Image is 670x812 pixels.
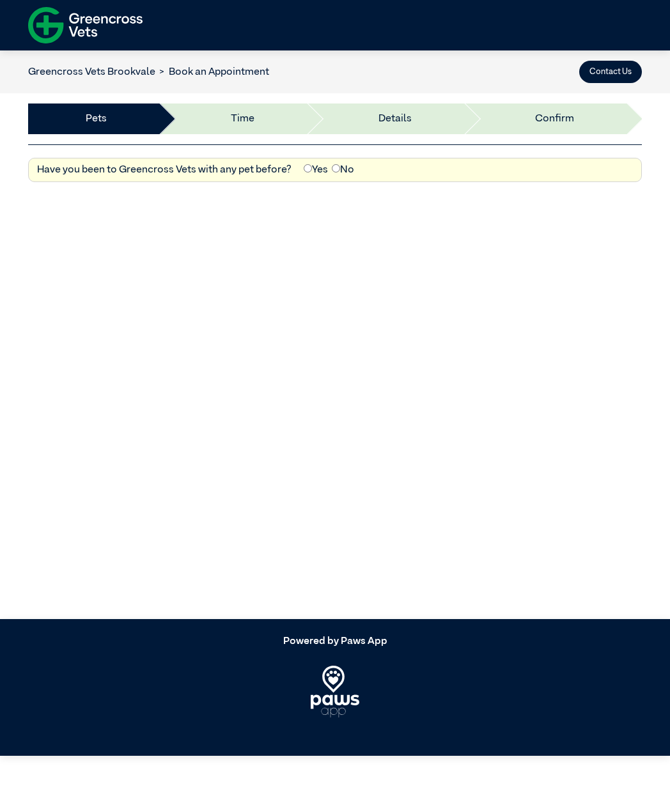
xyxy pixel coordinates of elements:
[155,65,269,80] li: Book an Appointment
[86,111,107,126] a: Pets
[332,162,354,178] label: No
[304,162,328,178] label: Yes
[37,162,292,178] label: Have you been to Greencross Vets with any pet before?
[304,164,312,172] input: Yes
[28,67,155,77] a: Greencross Vets Brookvale
[579,61,642,83] button: Contact Us
[28,636,642,648] h5: Powered by Paws App
[332,164,340,172] input: No
[28,65,269,80] nav: breadcrumb
[311,666,360,717] img: PawsApp
[28,3,143,47] img: f-logo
